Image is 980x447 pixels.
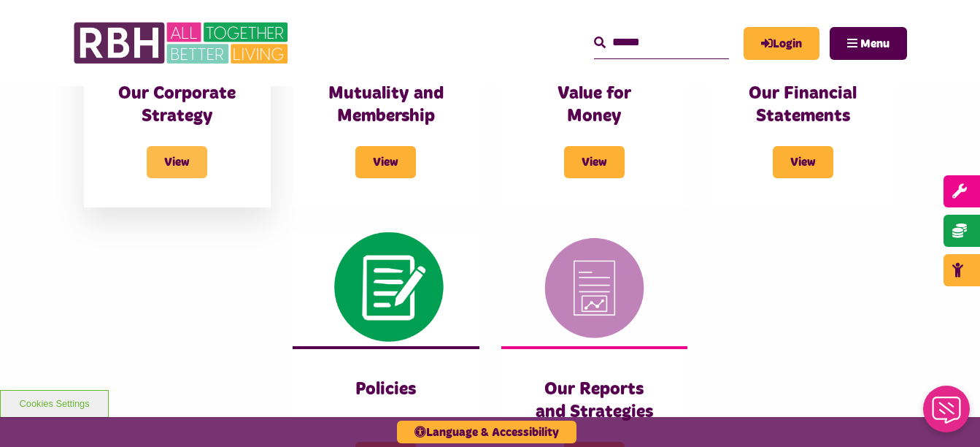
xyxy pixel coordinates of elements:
[914,381,980,447] iframe: Netcall Web Assistant for live chat
[322,378,450,401] h3: Policies
[594,27,729,58] input: Search
[322,83,450,128] h3: Mutuality and Membership
[147,146,207,178] span: View
[355,146,416,178] span: View
[564,146,625,178] span: View
[744,27,819,60] a: MyRBH
[830,27,907,60] button: Navigation
[113,83,242,128] h3: Our Corporate Strategy
[530,83,659,128] h3: Value for Money
[397,421,576,443] button: Language & Accessibility
[738,83,867,128] h3: Our Financial Statements
[860,38,890,50] span: Menu
[293,229,479,346] img: Pen Paper
[530,378,659,424] h3: Our Reports and Strategies
[773,146,833,178] span: View
[501,229,688,346] img: Reports
[73,15,292,72] img: RBH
